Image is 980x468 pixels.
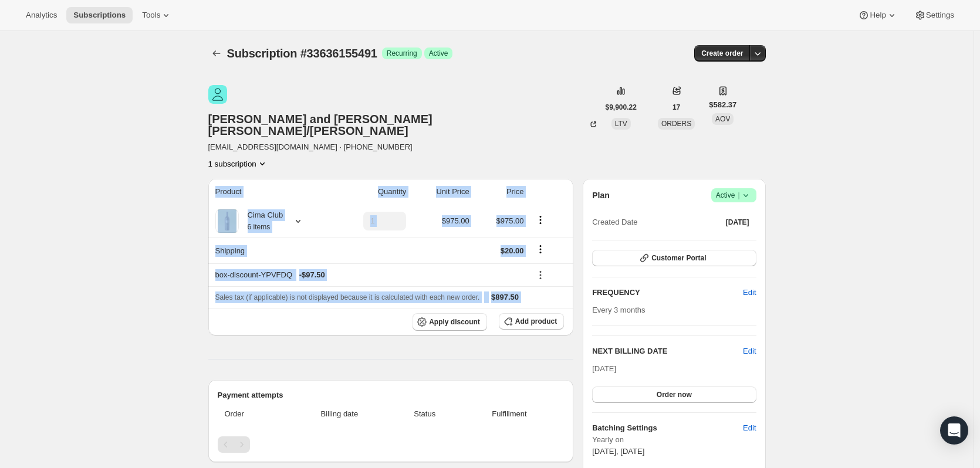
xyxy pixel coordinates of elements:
[410,179,472,205] th: Unit Price
[736,283,763,302] button: Edit
[716,189,752,201] span: Active
[531,243,550,256] button: Shipping actions
[496,216,524,225] span: $975.00
[592,386,756,403] button: Order now
[499,313,564,330] button: Add product
[592,250,756,266] button: Customer Portal
[239,209,283,233] div: Cima Club
[429,49,448,58] span: Active
[395,408,455,420] span: Status
[606,103,637,112] span: $9,900.22
[501,246,524,255] span: $20.00
[592,447,644,456] span: [DATE], [DATE]
[442,216,469,225] span: $975.00
[701,49,743,58] span: Create order
[387,49,417,58] span: Recurring
[851,7,904,23] button: Help
[651,253,706,263] span: Customer Portal
[208,45,225,62] button: Subscriptions
[208,238,332,263] th: Shipping
[657,390,692,399] span: Order now
[208,113,599,137] div: [PERSON_NAME] and [PERSON_NAME] [PERSON_NAME]/[PERSON_NAME]
[208,158,268,169] button: Product actions
[743,345,756,357] button: Edit
[726,218,749,227] span: [DATE]
[592,189,610,201] h2: Plan
[599,99,644,116] button: $9,900.22
[218,401,288,427] th: Order
[592,216,637,228] span: Created Date
[615,120,627,128] span: LTV
[473,179,528,205] th: Price
[491,293,519,301] span: $897.50
[291,408,388,420] span: Billing date
[215,293,480,301] span: Sales tax (if applicable) is not displayed because it is calculated with each new order.
[208,141,599,153] span: [EMAIL_ADDRESS][DOMAIN_NAME] · [PHONE_NUMBER]
[66,7,133,23] button: Subscriptions
[19,7,64,23] button: Analytics
[926,11,954,20] span: Settings
[736,419,763,438] button: Edit
[142,11,160,20] span: Tools
[743,422,756,434] span: Edit
[715,115,730,123] span: AOV
[429,317,480,327] span: Apply discount
[592,306,645,314] span: Every 3 months
[227,47,377,60] span: Subscription #33636155491
[248,223,271,231] small: 6 items
[940,416,968,445] div: Open Intercom Messenger
[738,191,739,200] span: |
[208,85,227,104] span: Myron and Sue Shen/watkins
[462,408,557,420] span: Fulfillment
[709,99,736,111] span: $582.37
[515,317,557,326] span: Add product
[592,287,743,299] h2: FREQUENCY
[592,364,616,373] span: [DATE]
[592,422,743,434] h6: Batching Settings
[907,7,961,23] button: Settings
[413,313,487,331] button: Apply discount
[73,11,126,20] span: Subscriptions
[592,434,756,446] span: Yearly on
[592,345,743,357] h2: NEXT BILLING DATE
[743,287,756,299] span: Edit
[332,179,410,205] th: Quantity
[208,179,332,205] th: Product
[719,214,756,230] button: [DATE]
[26,11,57,20] span: Analytics
[661,120,691,128] span: ORDERS
[215,269,524,281] div: box-discount-YPVFDQ
[531,213,550,226] button: Product actions
[694,45,750,62] button: Create order
[870,11,886,20] span: Help
[673,103,680,112] span: 17
[218,389,565,401] h2: Payment attempts
[299,269,325,281] span: - $97.50
[135,7,179,23] button: Tools
[665,99,687,116] button: 17
[218,436,565,453] nav: Pagination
